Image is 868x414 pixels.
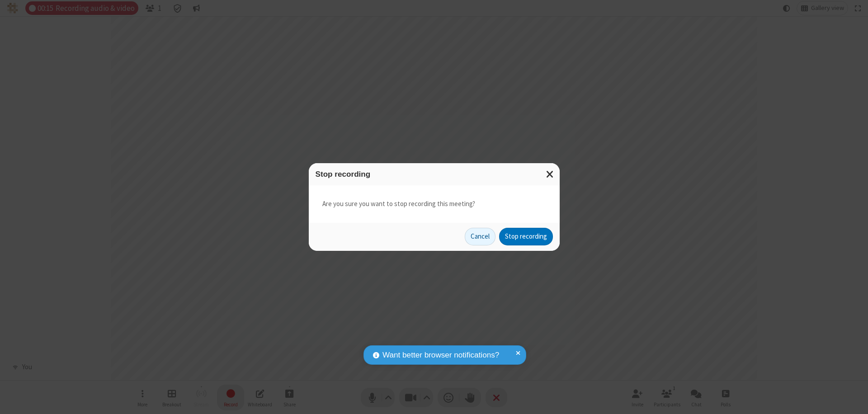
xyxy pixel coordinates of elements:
button: Close modal [541,163,560,185]
button: Stop recording [499,228,553,246]
h3: Stop recording [316,170,553,179]
div: Are you sure you want to stop recording this meeting? [309,185,560,223]
span: Want better browser notifications? [382,349,499,361]
button: Cancel [465,228,495,246]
